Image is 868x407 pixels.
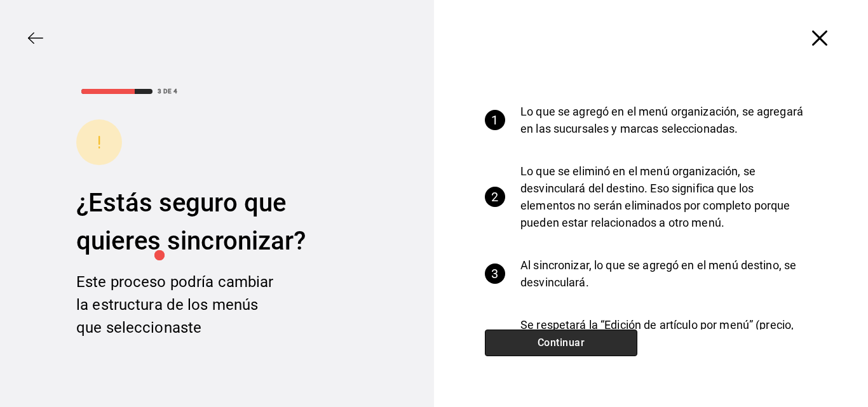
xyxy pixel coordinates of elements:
div: Este proceso podría cambiar la estructura de los menús que seleccionaste [76,270,280,339]
div: 2 [485,187,505,207]
p: Al sincronizar, lo que se agregó en el menú destino, se desvinculará. [520,257,807,291]
div: 1 [485,110,505,130]
p: Lo que se agregó en el menú organización, se agregará en las sucursales y marcas seleccionadas. [520,103,807,137]
div: 3 [485,264,505,284]
div: 3 DE 4 [158,86,177,96]
button: Continuar [485,330,637,356]
p: Lo que se eliminó en el menú organización, se desvinculará del destino. Eso significa que los ele... [520,163,807,231]
p: Se respetará la “Edición de artículo por menú” (precio, foto y modificadores ) del menú organizac... [520,316,807,385]
div: ¿Estás seguro que quieres sincronizar? [76,184,358,260]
